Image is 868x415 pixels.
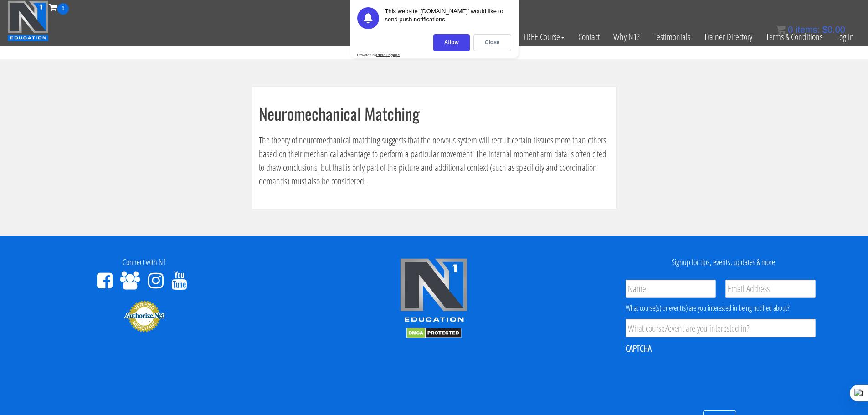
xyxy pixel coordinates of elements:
[759,15,829,59] a: Terms & Conditions
[626,360,764,396] iframe: reCAPTCHA
[725,280,816,298] input: Email Address
[259,104,610,123] h1: Neuromechanical Matching
[49,1,69,13] a: 0
[57,3,69,15] span: 0
[517,15,571,59] a: FREE Course
[822,25,845,35] bdi: 0.00
[606,15,647,59] a: Why N1?
[7,258,282,267] h4: Connect with N1
[829,15,861,59] a: Log In
[788,25,793,35] span: 0
[376,53,400,57] strong: PushEngage
[473,34,511,51] div: Close
[776,25,845,35] a: 0 items: $0.00
[124,300,165,333] img: Authorize.Net Merchant - Click to Verify
[822,25,827,35] span: $
[697,15,759,59] a: Trainer Directory
[586,258,861,267] h4: Signup for tips, events, updates & more
[357,53,400,57] div: Powered by
[626,343,652,354] label: CAPTCHA
[7,0,49,41] img: n1-education
[433,34,470,51] div: Allow
[776,25,786,34] img: icon11.png
[626,280,716,298] input: Name
[406,328,462,338] img: DMCA.com Protection Status
[626,302,816,313] div: What course(s) or event(s) are you interested in being notified about?
[571,15,606,59] a: Contact
[259,133,610,188] p: The theory of neuromechanical matching suggests that the nervous system will recruit certain tiss...
[796,25,820,35] span: items:
[385,7,511,29] div: This website '[DOMAIN_NAME]' would like to send push notifications
[626,319,816,337] input: What course/event are you interested in?
[647,15,697,59] a: Testimonials
[400,258,468,325] img: n1-edu-logo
